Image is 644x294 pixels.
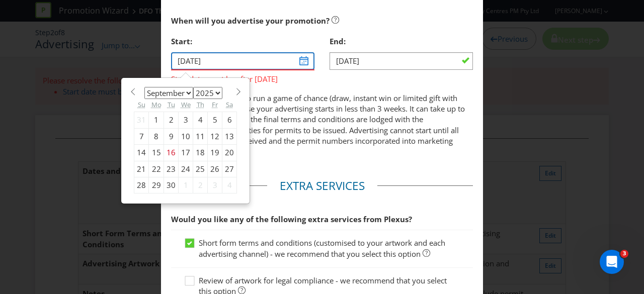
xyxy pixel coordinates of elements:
[222,128,237,144] div: 13
[330,31,473,52] div: End:
[171,70,314,85] span: Start date must be after [DATE]
[193,161,208,177] div: 25
[151,100,162,109] abbr: Monday
[134,177,149,193] div: 28
[171,16,330,26] span: When will you advertise your promotion?
[149,112,164,128] div: 1
[212,100,218,109] abbr: Friday
[179,145,193,161] div: 17
[193,128,208,144] div: 11
[171,31,314,52] div: Start:
[620,250,628,258] span: 3
[193,177,208,193] div: 2
[222,145,237,161] div: 20
[193,145,208,161] div: 18
[226,100,233,109] abbr: Saturday
[168,100,175,109] abbr: Tuesday
[149,145,164,161] div: 15
[208,145,222,161] div: 19
[164,177,179,193] div: 30
[134,128,149,144] div: 7
[222,177,237,193] div: 4
[179,177,193,193] div: 1
[181,100,191,109] abbr: Wednesday
[138,100,145,109] abbr: Sunday
[179,112,193,128] div: 3
[149,128,164,144] div: 8
[164,112,179,128] div: 2
[134,112,149,128] div: 31
[179,161,193,177] div: 24
[208,112,222,128] div: 5
[208,161,222,177] div: 26
[600,250,624,274] iframe: Intercom live chat
[164,128,179,144] div: 9
[149,161,164,177] div: 22
[171,93,473,158] p: You may not be able to run a game of chance (draw, instant win or limited gift with purchase/offe...
[193,112,208,128] div: 4
[222,161,237,177] div: 27
[330,52,473,70] input: DD/MM/YY
[222,112,237,128] div: 6
[149,177,164,193] div: 29
[267,178,377,194] legend: Extra Services
[164,161,179,177] div: 23
[171,214,412,224] span: Would you like any of the following extra services from Plexus?
[134,145,149,161] div: 14
[208,128,222,144] div: 12
[208,177,222,193] div: 3
[134,161,149,177] div: 21
[164,145,179,161] div: 16
[197,100,204,109] abbr: Thursday
[179,128,193,144] div: 10
[199,238,445,258] span: Short form terms and conditions (customised to your artwork and each advertising channel) - we re...
[171,52,314,70] input: DD/MM/YY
